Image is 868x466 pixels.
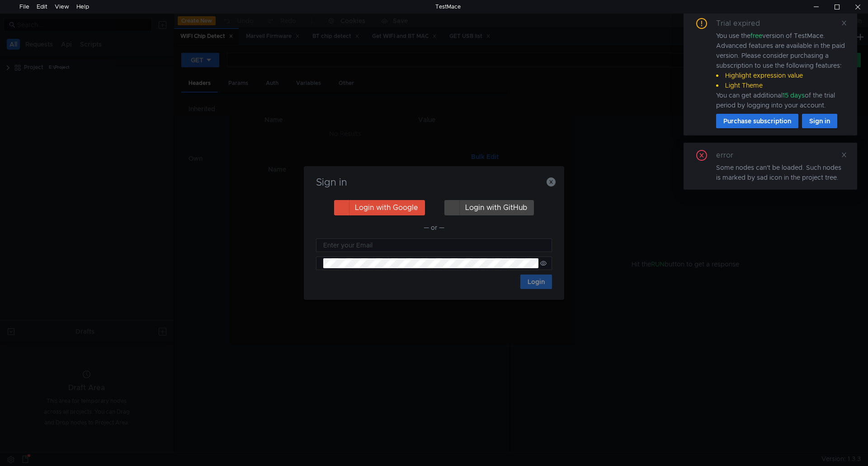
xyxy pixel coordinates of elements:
[716,18,771,29] div: Trial expired
[316,222,552,233] div: — or —
[716,114,798,128] button: Purchase subscription
[716,80,846,90] li: Light Theme
[315,177,553,188] h3: Sign in
[716,70,846,80] li: Highlight expression value
[444,200,534,215] button: Login with GitHub
[334,200,425,215] button: Login with Google
[716,150,744,161] div: error
[716,31,846,110] div: You use the version of TestMace. Advanced features are available in the paid version. Please cons...
[750,32,762,40] span: free
[802,114,837,128] button: Sign in
[323,240,547,250] input: Enter your Email
[716,163,846,182] div: Some nodes can't be loaded. Such nodes is marked by sad icon in the project tree.
[716,90,846,110] div: You can get additional of the trial period by logging into your account.
[783,91,805,99] span: 15 days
